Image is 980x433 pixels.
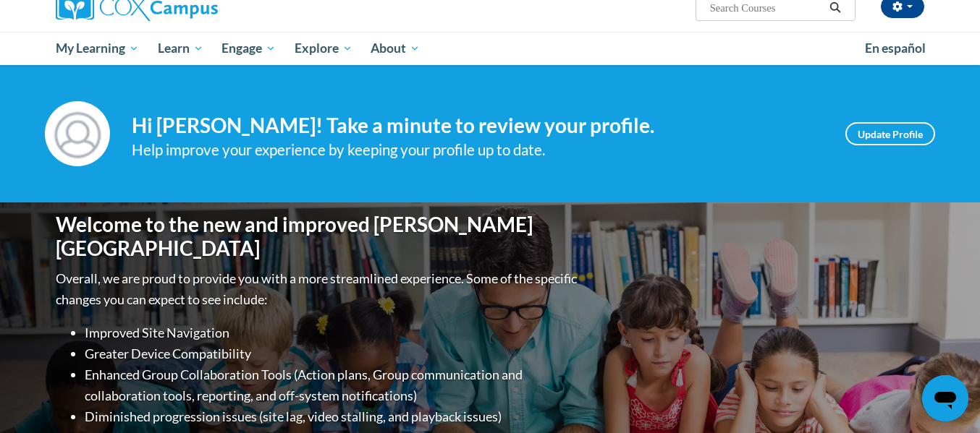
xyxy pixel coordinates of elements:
[922,375,968,421] iframe: Button to launch messaging window
[362,32,430,65] a: About
[221,40,276,57] span: Engage
[85,322,580,343] li: Improved Site Navigation
[285,32,362,65] a: Explore
[85,343,580,364] li: Greater Device Compatibility
[132,113,824,138] h4: Hi [PERSON_NAME]! Take a minute to review your profile.
[865,40,926,56] span: En español
[45,101,110,166] img: Profile Image
[158,40,203,57] span: Learn
[148,32,213,65] a: Learn
[845,122,935,145] a: Update Profile
[856,33,935,64] a: En español
[56,213,580,261] h1: Welcome to the new and improved [PERSON_NAME][GEOGRAPHIC_DATA]
[132,138,824,162] div: Help improve your experience by keeping your profile up to date.
[295,40,352,57] span: Explore
[56,40,139,57] span: My Learning
[46,32,148,65] a: My Learning
[56,268,580,310] p: Overall, we are proud to provide you with a more streamlined experience. Some of the specific cha...
[85,406,580,427] li: Diminished progression issues (site lag, video stalling, and playback issues)
[34,32,946,65] div: Main menu
[371,40,420,57] span: About
[85,364,580,406] li: Enhanced Group Collaboration Tools (Action plans, Group communication and collaboration tools, re...
[212,32,285,65] a: Engage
